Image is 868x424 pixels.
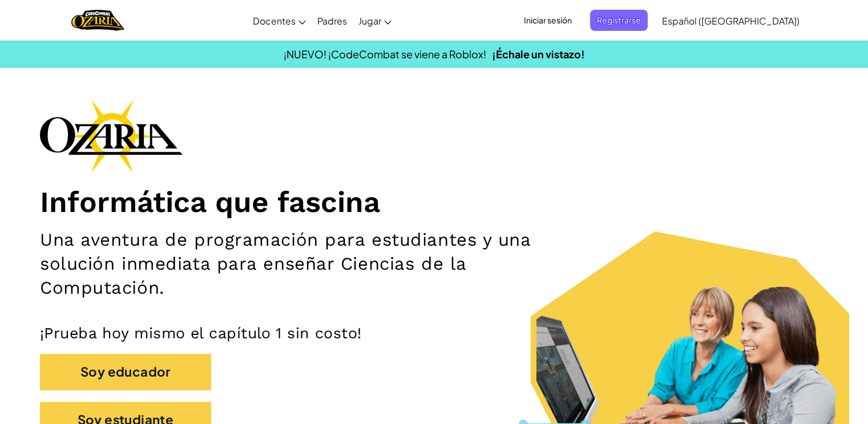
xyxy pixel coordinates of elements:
img: Ozaria branding logo [40,99,183,173]
button: Soy educador [40,354,211,390]
p: ¡Prueba hoy mismo el capítulo 1 sin costo! [40,323,828,342]
a: Jugar [353,5,397,36]
a: Padres [312,5,353,36]
button: Registrarse [590,10,648,31]
span: Jugar [358,15,381,27]
span: Español ([GEOGRAPHIC_DATA]) [662,15,800,27]
img: Home [71,9,124,32]
h1: Informática que fascina [40,184,828,219]
a: Español ([GEOGRAPHIC_DATA]) [656,5,805,36]
a: ¡Échale un vistazo! [492,47,585,61]
a: Ozaria by CodeCombat logo [71,9,124,32]
span: Docentes [253,15,296,27]
a: Docentes [247,5,312,36]
span: ¡NUEVO! ¡CodeCombat se viene a Roblox! [284,47,486,61]
h2: Una aventura de programación para estudiantes y una solución inmediata para enseñar Ciencias de l... [40,228,568,301]
button: Iniciar sesión [517,10,579,31]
